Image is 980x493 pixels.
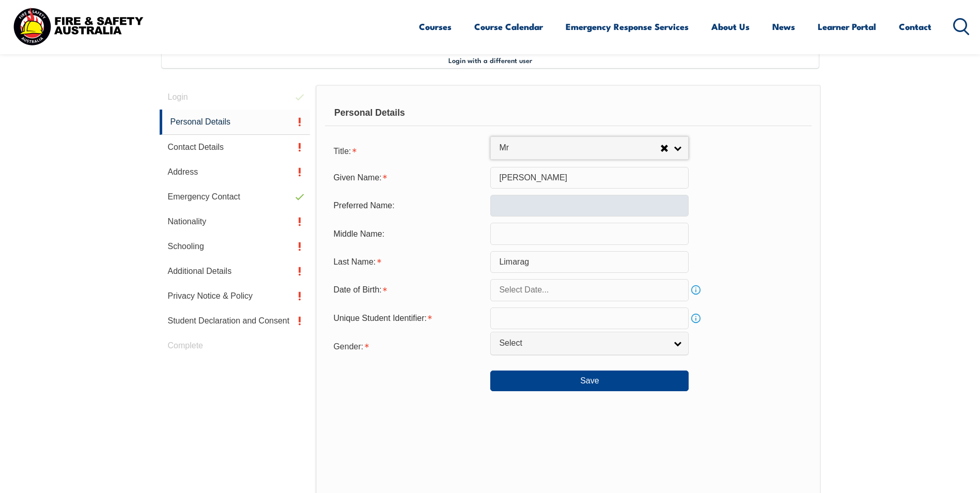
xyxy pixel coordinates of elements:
input: 10 Characters no 1, 0, O or I [490,307,689,329]
a: Learner Portal [818,13,876,40]
span: Login with a different user [448,56,532,64]
div: Preferred Name: [325,196,490,215]
a: Contact Details [160,135,310,160]
span: Select [499,338,666,349]
span: Title: [333,147,351,156]
a: Course Calendar [474,13,543,40]
a: Emergency Contact [160,184,310,209]
a: Privacy Notice & Policy [160,284,310,309]
div: Title is required. [325,140,490,161]
a: Nationality [160,209,310,234]
a: News [772,13,795,40]
div: Given Name is required. [325,168,490,188]
a: Schooling [160,234,310,259]
div: Middle Name: [325,224,490,243]
input: Select Date... [490,279,689,301]
span: Mr [499,143,660,153]
a: Contact [899,13,931,40]
a: Info [689,311,703,326]
div: Personal Details [325,100,811,126]
span: Gender: [333,342,363,351]
a: Address [160,160,310,184]
div: Last Name is required. [325,252,490,272]
a: About Us [711,13,750,40]
div: Date of Birth is required. [325,280,490,300]
a: Personal Details [160,110,310,135]
a: Student Declaration and Consent [160,309,310,333]
button: Save [490,371,689,391]
div: Unique Student Identifier is required. [325,309,490,328]
div: Gender is required. [325,335,490,356]
a: Info [689,283,703,297]
a: Emergency Response Services [566,13,689,40]
a: Additional Details [160,259,310,284]
a: Courses [419,13,452,40]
